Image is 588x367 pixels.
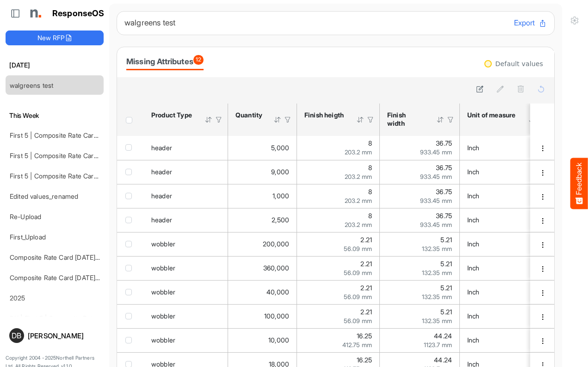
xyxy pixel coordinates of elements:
span: 933.45 mm [420,221,452,228]
span: 56.09 mm [344,293,372,300]
button: dropdownbutton [538,192,548,202]
td: d615b7d0-fa56-4962-a918-d09752491bb5 is template cell Column Header [530,184,556,208]
span: 44.24 [434,332,452,340]
td: is template cell Column Header https://northell.com/ontologies/mapping-rules/measurement/hasFinis... [380,208,460,232]
td: is template cell Column Header https://northell.com/ontologies/mapping-rules/measurement/hasFinis... [380,136,460,160]
span: 40,000 [266,288,289,296]
td: f936ae4f-0dfe-4884-bfcd-e8db015bd428 is template cell Column Header [530,160,556,184]
button: dropdownbutton [538,312,548,322]
td: wobbler is template cell Column Header product-type [144,232,228,256]
span: wobbler [151,288,175,296]
span: Inch [467,192,480,200]
div: Finish heigth [304,111,344,119]
td: is template cell Column Header https://northell.com/ontologies/mapping-rules/measurement/hasUnitO... [460,232,552,256]
div: Product Type [151,111,192,119]
span: 10,000 [268,336,289,344]
td: is template cell Column Header https://northell.com/ontologies/mapping-rules/measurement/hasFinis... [297,208,380,232]
td: header is template cell Column Header product-type [144,160,228,184]
a: First 5 | Composite Rate Card [DATE] [10,131,120,139]
a: 2025 [10,294,25,302]
button: Feedback [570,158,588,209]
span: Inch [467,168,480,176]
span: 12 [193,55,204,65]
button: dropdownbutton [538,288,548,298]
span: 36.75 [436,139,452,147]
td: checkbox [117,136,144,160]
h6: This Week [6,110,104,121]
span: header [151,144,172,152]
span: 56.09 mm [344,317,372,324]
span: 5.21 [440,284,452,292]
td: checkbox [117,256,144,280]
span: 56.09 mm [344,269,372,276]
span: 2.21 [360,284,372,292]
span: Inch [467,240,480,248]
td: 935bf840-13d8-4695-8b15-261186e55784 is template cell Column Header [530,256,556,280]
td: is template cell Column Header https://northell.com/ontologies/mapping-rules/order/hasQuantity [228,328,297,352]
td: is template cell Column Header https://northell.com/ontologies/mapping-rules/measurement/hasFinis... [380,328,460,352]
span: 36.75 [436,188,452,196]
td: is template cell Column Header https://northell.com/ontologies/mapping-rules/measurement/hasFinis... [380,232,460,256]
a: First_Upload [10,233,46,241]
span: Inch [467,336,480,344]
span: 5,000 [271,144,289,152]
td: is template cell Column Header https://northell.com/ontologies/mapping-rules/measurement/hasFinis... [297,304,380,328]
span: wobbler [151,264,175,272]
span: 412.75 mm [342,341,372,349]
h1: ResponseOS [52,9,105,18]
span: 8 [368,164,372,171]
span: 933.45 mm [420,148,452,156]
td: wobbler is template cell Column Header product-type [144,256,228,280]
span: Inch [467,216,480,224]
td: checkbox [117,160,144,184]
td: header is template cell Column Header product-type [144,208,228,232]
a: Edited values_renamed [10,192,78,200]
td: is template cell Column Header https://northell.com/ontologies/mapping-rules/measurement/hasFinis... [380,280,460,304]
div: Filter Icon [446,116,455,124]
td: is template cell Column Header https://northell.com/ontologies/mapping-rules/measurement/hasFinis... [297,256,380,280]
span: 36.75 [436,164,452,171]
td: f9e74ab8-d907-4d72-971e-f3a333607a00 is template cell Column Header [530,280,556,304]
span: 9,000 [271,168,289,176]
span: 8 [368,212,372,220]
button: dropdownbutton [538,168,548,177]
td: wobbler is template cell Column Header product-type [144,304,228,328]
span: 8 [368,188,372,196]
span: 16.25 [357,356,372,364]
td: is template cell Column Header https://northell.com/ontologies/mapping-rules/measurement/hasFinis... [297,232,380,256]
span: wobbler [151,240,175,248]
td: wobbler is template cell Column Header product-type [144,328,228,352]
td: checkbox [117,280,144,304]
a: Re-Upload [10,213,41,220]
span: 100,000 [264,312,289,320]
span: 2.21 [360,308,372,316]
button: Export [514,17,547,29]
span: 360,000 [263,264,289,272]
span: 2,500 [272,216,289,224]
div: Finish width [387,111,424,128]
td: is template cell Column Header https://northell.com/ontologies/mapping-rules/measurement/hasFinis... [380,184,460,208]
button: dropdownbutton [538,144,548,153]
th: Header checkbox [117,104,144,136]
span: 2.21 [360,260,372,268]
td: checkbox [117,304,144,328]
td: is template cell Column Header https://northell.com/ontologies/mapping-rules/measurement/hasFinis... [297,160,380,184]
td: checkbox [117,328,144,352]
button: dropdownbutton [538,216,548,226]
td: is template cell Column Header https://northell.com/ontologies/mapping-rules/measurement/hasUnitO... [460,328,552,352]
span: 933.45 mm [420,173,452,180]
td: is template cell Column Header https://northell.com/ontologies/mapping-rules/measurement/hasFinis... [380,304,460,328]
span: DB [12,332,21,339]
td: is template cell Column Header https://northell.com/ontologies/mapping-rules/order/hasQuantity [228,304,297,328]
span: 5.21 [440,260,452,268]
span: 2.21 [360,236,372,244]
td: is template cell Column Header https://northell.com/ontologies/mapping-rules/order/hasQuantity [228,160,297,184]
td: is template cell Column Header https://northell.com/ontologies/mapping-rules/measurement/hasUnitO... [460,136,552,160]
td: cc9d7671-68b6-4716-8241-2ecbed35a501 is template cell Column Header [530,304,556,328]
div: Filter Icon [284,116,292,124]
span: 132.35 mm [422,269,452,276]
td: is template cell Column Header https://northell.com/ontologies/mapping-rules/measurement/hasFinis... [297,280,380,304]
span: 56.09 mm [344,245,372,252]
td: is template cell Column Header https://northell.com/ontologies/mapping-rules/order/hasQuantity [228,256,297,280]
button: New RFP [6,31,104,45]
